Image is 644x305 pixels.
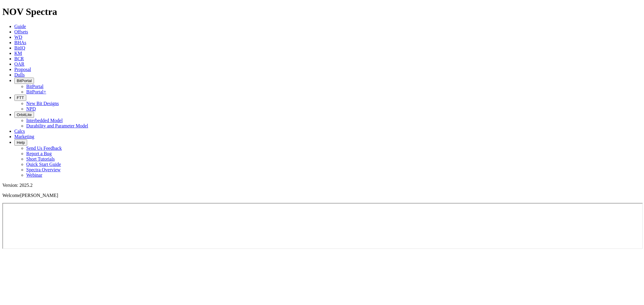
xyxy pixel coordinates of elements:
a: WD [14,35,22,40]
button: FTT [14,95,26,101]
span: Help [17,140,25,145]
a: BitPortal [26,84,44,89]
a: Calcs [14,129,25,134]
a: BitIQ [14,45,25,50]
span: FTT [17,95,24,100]
a: Proposal [14,67,31,72]
a: NPD [26,106,36,111]
p: Welcome [2,193,642,198]
a: Short Tutorials [26,156,55,161]
a: New Bit Designs [26,101,59,106]
a: Report a Bug [26,151,52,156]
span: [PERSON_NAME] [20,193,58,198]
a: Spectra Overview [26,167,61,172]
a: OAR [14,61,24,67]
a: Offsets [14,29,28,34]
a: BitPortal+ [26,89,46,94]
span: BitPortal [17,78,32,83]
a: Marketing [14,134,34,139]
a: Webinar [26,172,42,178]
button: BitPortal [14,78,34,84]
h1: NOV Spectra [2,6,642,17]
button: Help [14,139,27,146]
a: BCR [14,56,24,61]
a: Durability and Parameter Model [26,123,88,128]
a: Interbedded Model [26,118,63,123]
a: Dulls [14,72,25,77]
span: OrbitLite [17,113,32,117]
a: BHAs [14,40,26,45]
a: KM [14,51,22,56]
div: Version: 2025.2 [2,183,642,188]
a: Quick Start Guide [26,162,61,167]
a: Guide [14,24,26,29]
button: OrbitLite [14,112,34,118]
a: Send Us Feedback [26,146,62,151]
